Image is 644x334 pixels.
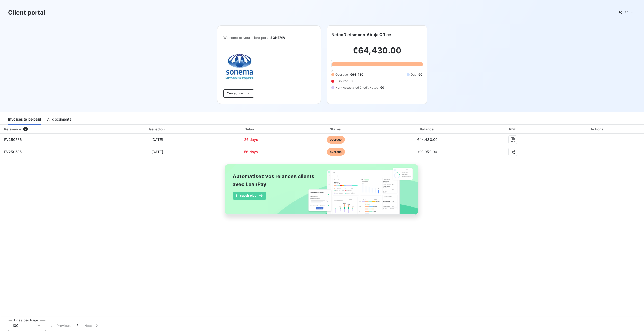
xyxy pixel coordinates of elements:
[331,45,423,61] h2: €64,430.00
[418,72,422,77] span: €0
[350,72,363,77] span: €64,430
[293,127,379,132] div: Status
[223,52,256,81] img: Company logo
[418,150,437,154] span: €19,950.00
[331,68,333,72] span: 0
[335,85,378,90] span: Non-Associated Credit Notes
[335,79,348,83] span: Disputed
[417,137,438,142] span: €44,480.00
[380,85,384,90] span: €0
[552,127,643,132] div: Actions
[47,114,71,125] div: All documents
[81,320,102,331] button: Next
[270,36,285,40] span: SONEMA
[350,79,354,83] span: €0
[327,136,345,144] span: overdue
[46,320,74,331] button: Previous
[242,150,258,154] span: +56 days
[108,127,207,132] div: Issued on
[223,36,315,40] span: Welcome to your client portal
[4,150,22,154] span: FV250585
[8,8,45,17] h3: Client portal
[4,137,22,142] span: FV250586
[8,114,41,125] div: Invoices to be paid
[12,323,18,328] span: 100
[624,11,628,15] span: FR
[220,161,424,223] img: banner
[242,137,258,142] span: +26 days
[476,127,550,132] div: PDF
[331,32,391,38] h6: NetcoDietsmann-Abuja Office
[151,137,163,142] span: [DATE]
[223,89,254,98] button: Contact us
[381,127,474,132] div: Balance
[74,320,81,331] button: 1
[335,72,348,77] span: Overdue
[4,127,21,131] div: Reference
[23,127,28,131] span: 2
[411,72,416,77] span: Due
[327,148,345,156] span: overdue
[209,127,291,132] div: Delay
[77,323,78,328] span: 1
[151,150,163,154] span: [DATE]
